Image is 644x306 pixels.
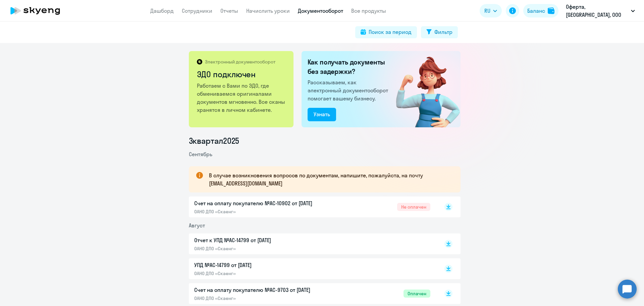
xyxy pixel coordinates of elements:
[220,7,238,14] a: Отчеты
[566,3,628,19] p: Оферта, [GEOGRAPHIC_DATA], ООО
[562,3,638,19] button: Оферта, [GEOGRAPHIC_DATA], ООО
[194,286,335,294] p: Счет на оплату покупателю №AC-9703 от [DATE]
[308,108,336,121] button: Узнать
[523,4,558,17] button: Балансbalance
[421,26,458,38] button: Фильтр
[194,295,335,301] p: ОАНО ДПО «Скаенг»
[484,7,490,15] span: RU
[308,78,391,102] p: Рассказываем, как электронный документооборот помогает вашему бизнесу.
[351,7,386,14] a: Все продукты
[189,151,212,158] span: Сентябрь
[194,286,430,301] a: Счет на оплату покупателю №AC-9703 от [DATE]ОАНО ДПО «Скаенг»Оплачен
[480,4,502,17] button: RU
[369,28,412,36] div: Поиск за период
[194,261,335,269] p: УПД №AC-14799 от [DATE]
[197,69,286,80] h2: ЭДО подключен
[150,7,174,14] a: Дашборд
[194,236,430,252] a: Отчет к УПД №AC-14799 от [DATE]ОАНО ДПО «Скаенг»
[298,7,343,14] a: Документооборот
[194,270,335,276] p: ОАНО ДПО «Скаенг»
[194,199,430,215] a: Счет на оплату покупателю №AC-10902 от [DATE]ОАНО ДПО «Скаенг»Не оплачен
[548,7,554,14] img: balance
[314,110,330,118] div: Узнать
[527,7,545,15] div: Баланс
[397,203,430,211] span: Не оплачен
[194,209,335,215] p: ОАНО ДПО «Скаенг»
[197,82,286,114] p: Работаем с Вами по ЭДО, где обмениваемся оригиналами документов мгновенно. Все сканы хранятся в л...
[246,7,290,14] a: Начислить уроки
[209,171,448,187] p: В случае возникновения вопросов по документам, напишите, пожалуйста, на почту [EMAIL_ADDRESS][DOM...
[385,51,461,127] img: connected
[194,236,335,244] p: Отчет к УПД №AC-14799 от [DATE]
[189,222,205,229] span: Август
[308,57,391,76] h2: Как получать документы без задержки?
[205,59,275,65] p: Электронный документооборот
[404,290,430,298] span: Оплачен
[194,261,430,276] a: УПД №AC-14799 от [DATE]ОАНО ДПО «Скаенг»
[194,246,335,252] p: ОАНО ДПО «Скаенг»
[355,26,417,38] button: Поиск за период
[182,7,212,14] a: Сотрудники
[189,135,461,146] li: 3 квартал 2025
[434,28,452,36] div: Фильтр
[194,199,335,207] p: Счет на оплату покупателю №AC-10902 от [DATE]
